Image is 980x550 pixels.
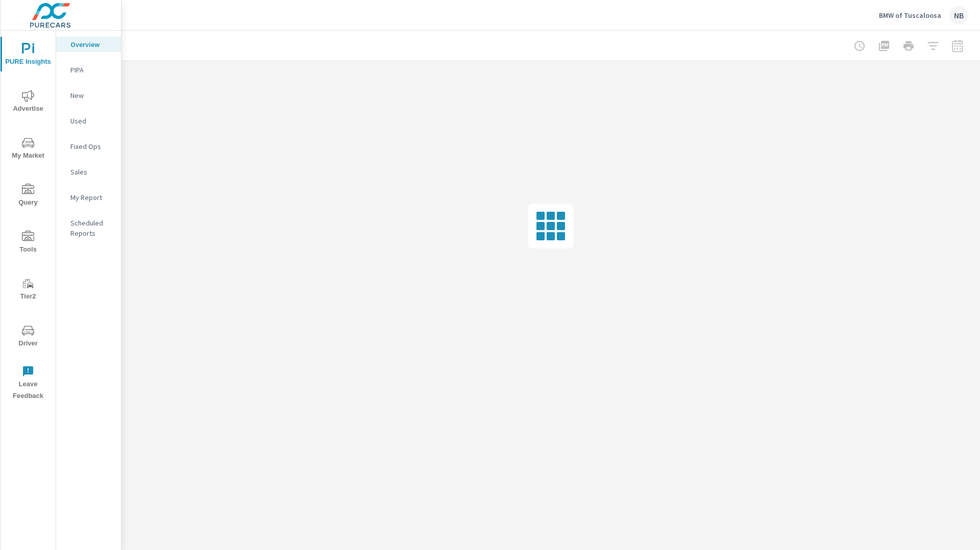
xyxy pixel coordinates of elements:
[4,90,53,115] span: Advertise
[4,324,53,349] span: Driver
[70,141,113,152] p: Fixed Ops
[70,65,113,75] p: PIPA
[4,278,53,303] span: Tier2
[1,31,56,406] div: nav menu
[70,39,113,49] p: Overview
[70,167,113,177] p: Sales
[70,192,113,203] p: My Report
[56,215,121,241] div: Scheduled Reports
[949,6,968,24] div: NB
[56,190,121,205] div: My Report
[879,11,941,20] p: BMW of Tuscaloosa
[56,88,121,103] div: New
[56,164,121,180] div: Sales
[4,137,53,162] span: My Market
[4,184,53,209] span: Query
[4,231,53,256] span: Tools
[56,113,121,129] div: Used
[70,116,113,126] p: Used
[56,62,121,78] div: PIPA
[56,37,121,52] div: Overview
[70,90,113,101] p: New
[70,218,113,238] p: Scheduled Reports
[56,139,121,154] div: Fixed Ops
[4,365,53,402] span: Leave Feedback
[4,43,53,68] span: PURE Insights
